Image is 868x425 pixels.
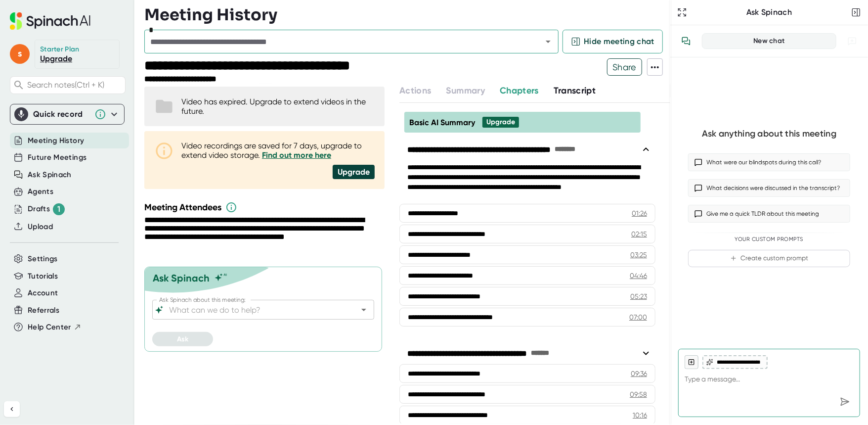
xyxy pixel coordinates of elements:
[688,205,850,223] button: Give me a quick TLDR about this meeting
[541,35,555,48] button: Open
[399,85,431,96] span: Actions
[675,5,689,19] button: Expand to Ask Spinach page
[630,271,647,281] div: 04:46
[28,305,59,316] button: Referrals
[28,287,58,299] button: Account
[446,84,485,97] button: Summary
[153,272,210,284] div: Ask Spinach
[28,135,84,146] button: Meeting History
[554,85,596,96] span: Transcript
[409,118,475,127] span: Basic AI Summary
[676,31,696,51] button: View conversation history
[28,203,65,215] div: Drafts
[849,5,863,19] button: Close conversation sidebar
[500,84,539,97] button: Chapters
[688,153,850,171] button: What were our blindspots during this call?
[688,179,850,197] button: What decisions were discussed in the transcript?
[399,84,431,97] button: Actions
[688,250,850,267] button: Create custom prompt
[633,410,647,420] div: 10:16
[708,37,830,46] div: New chat
[689,7,849,17] div: Ask Spinach
[631,229,647,239] div: 02:15
[27,80,123,90] span: Search notes (Ctrl + K)
[28,271,58,282] button: Tutorials
[702,128,836,140] div: Ask anything about this meeting
[10,44,30,64] span: s
[631,369,647,378] div: 09:36
[608,58,642,76] span: Share
[630,250,647,260] div: 03:25
[630,291,647,301] div: 05:23
[28,322,82,333] button: Help Center
[688,236,850,243] div: Your Custom Prompts
[28,322,71,333] span: Help Center
[181,141,375,160] div: Video recordings are saved for 7 days, upgrade to extend video storage.
[333,165,375,179] div: Upgrade
[33,109,89,119] div: Quick record
[554,84,596,97] button: Transcript
[28,253,58,265] button: Settings
[152,332,213,346] button: Ask
[28,221,53,233] button: Upload
[14,104,120,124] div: Quick record
[4,401,20,417] button: Collapse sidebar
[28,186,53,197] button: Agents
[28,169,72,181] button: Ask Spinach
[629,312,647,322] div: 07:00
[632,208,647,218] div: 01:26
[40,45,80,54] div: Starter Plan
[181,97,375,116] div: Video has expired. Upgrade to extend videos in the future.
[446,85,485,96] span: Summary
[584,36,654,47] span: Hide meeting chat
[630,389,647,399] div: 09:58
[836,393,854,411] div: Send message
[607,58,642,76] button: Share
[357,303,371,317] button: Open
[53,203,65,215] div: 1
[40,54,72,63] a: Upgrade
[500,85,539,96] span: Chapters
[144,5,277,24] h3: Meeting History
[144,201,387,213] div: Meeting Attendees
[28,152,87,163] button: Future Meetings
[563,30,663,53] button: Hide meeting chat
[177,335,188,343] span: Ask
[28,203,65,215] button: Drafts 1
[167,303,342,317] input: What can we do to help?
[486,118,515,127] div: Upgrade
[262,150,331,160] a: Find out more here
